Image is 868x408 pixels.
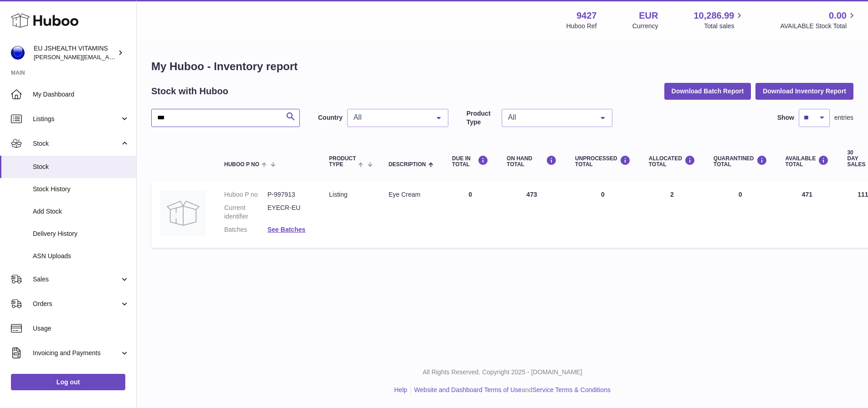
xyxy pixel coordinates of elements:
[33,229,129,238] span: Delivery History
[224,190,267,199] dt: Huboo P no
[649,155,695,168] div: ALLOCATED Total
[834,113,853,122] span: entries
[507,155,557,168] div: ON HAND Total
[151,59,853,74] h1: My Huboo - Inventory report
[267,226,305,233] a: See Batches
[33,275,120,284] span: Sales
[151,85,228,97] h2: Stock with Huboo
[33,207,129,216] span: Add Stock
[755,83,853,99] button: Download Inventory Report
[632,22,658,31] div: Currency
[639,10,658,22] strong: EUR
[780,22,857,31] span: AVAILABLE Stock Total
[411,386,611,394] li: and
[780,10,857,31] a: 0.00 AVAILABLE Stock Total
[704,22,745,31] span: Total sales
[443,181,498,248] td: 0
[33,90,129,99] span: My Dashboard
[786,155,829,168] div: AVAILABLE Total
[318,113,343,122] label: Country
[329,191,347,198] span: listing
[532,386,611,393] a: Service Terms & Conditions
[11,46,25,60] img: laura@jessicasepel.com
[351,113,430,122] span: All
[693,10,745,31] a: 10,286.99 Total sales
[33,252,129,260] span: ASN Uploads
[739,191,742,198] span: 0
[33,349,120,357] span: Invoicing and Payments
[566,181,640,248] td: 0
[640,181,704,248] td: 2
[829,10,847,22] span: 0.00
[777,113,794,122] label: Show
[329,156,356,168] span: Product Type
[389,190,434,199] div: Eye Cream
[267,204,311,221] dd: EYECR-EU
[224,225,267,234] dt: Batches
[714,155,767,168] div: QUARANTINED Total
[34,44,116,61] div: EU JSHEALTH VITAMINS
[693,10,734,22] span: 10,286.99
[452,155,488,168] div: DUE IN TOTAL
[160,190,206,236] img: product image
[224,204,267,221] dt: Current identifier
[394,386,407,393] a: Help
[664,83,751,99] button: Download Batch Report
[224,162,259,168] span: Huboo P no
[144,368,861,377] p: All Rights Reserved. Copyright 2025 - [DOMAIN_NAME]
[33,300,120,308] span: Orders
[576,10,597,22] strong: 9427
[506,113,594,122] span: All
[33,139,120,148] span: Stock
[498,181,566,248] td: 473
[776,181,838,248] td: 471
[267,190,311,199] dd: P-997913
[575,155,631,168] div: UNPROCESSED Total
[33,324,129,333] span: Usage
[566,22,597,31] div: Huboo Ref
[33,115,120,123] span: Listings
[11,374,125,390] a: Log out
[467,109,497,127] label: Product Type
[414,386,522,393] a: Website and Dashboard Terms of Use
[389,162,426,168] span: Description
[34,53,183,61] span: [PERSON_NAME][EMAIL_ADDRESS][DOMAIN_NAME]
[33,163,129,171] span: Stock
[33,185,129,194] span: Stock History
